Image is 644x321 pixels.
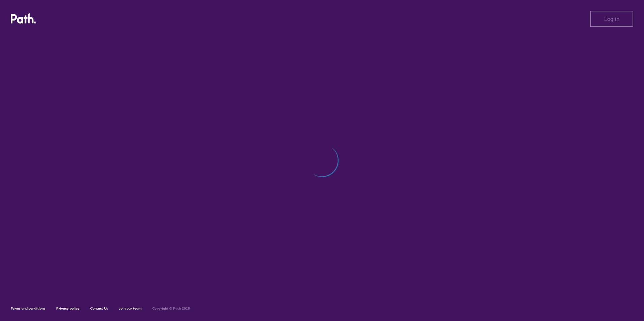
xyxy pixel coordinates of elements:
[90,306,108,311] a: Contact Us
[119,306,141,311] a: Join our team
[11,306,45,311] a: Terms and conditions
[590,11,633,27] button: Log in
[56,306,79,311] a: Privacy policy
[152,307,190,311] h6: Copyright © Path 2018
[604,16,619,22] span: Log in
